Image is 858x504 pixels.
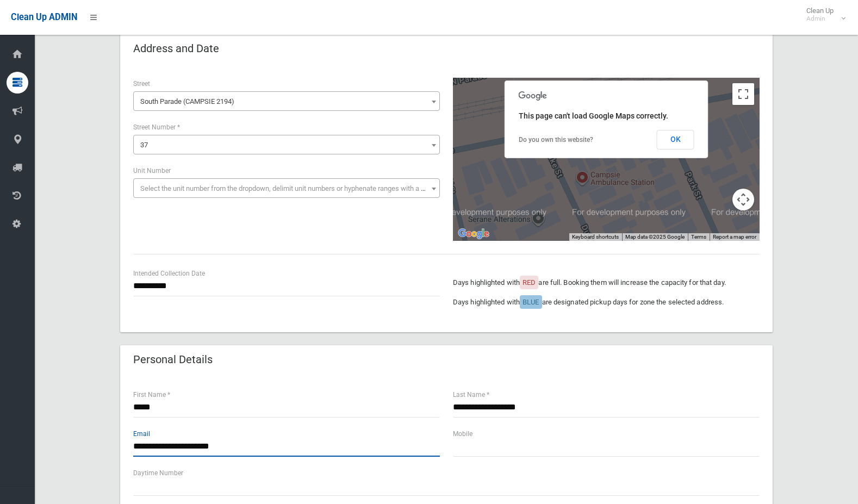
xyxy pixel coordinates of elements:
small: Admin [806,15,834,23]
button: Map camera controls [732,189,754,210]
p: Days highlighted with are full. Booking them will increase the capacity for that day. [453,276,760,289]
span: Select the unit number from the dropdown, delimit unit numbers or hyphenate ranges with a comma [140,184,444,192]
span: This page can't load Google Maps correctly. [519,111,668,120]
span: South Parade (CAMPSIE 2194) [133,91,440,111]
span: South Parade (CAMPSIE 2194) [136,94,437,109]
span: 37 [136,138,437,153]
button: OK [657,130,694,150]
a: Report a map error [713,234,756,240]
span: Clean Up ADMIN [11,12,77,22]
span: RED [523,278,536,287]
button: Toggle fullscreen view [732,83,754,105]
span: 37 [133,135,440,154]
span: 37 [140,141,148,149]
span: BLUE [523,298,539,306]
a: Terms (opens in new tab) [691,234,706,240]
span: Map data ©2025 Google [625,234,685,240]
p: Days highlighted with are designated pickup days for zone the selected address. [453,296,760,309]
a: Open this area in Google Maps (opens a new window) [456,227,492,241]
img: Google [456,227,492,241]
span: Clean Up [801,7,844,23]
button: Keyboard shortcuts [572,233,619,241]
header: Address and Date [120,38,232,59]
header: Personal Details [120,349,226,370]
a: Do you own this website? [519,136,593,144]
